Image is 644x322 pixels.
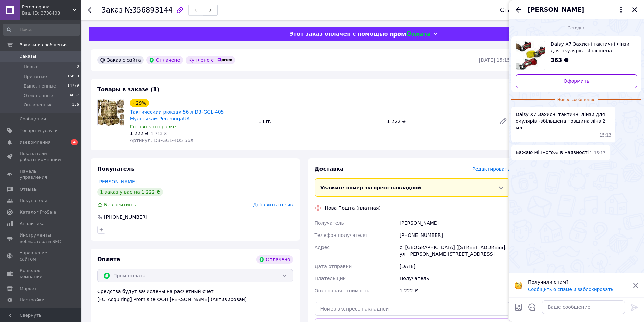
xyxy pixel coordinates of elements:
div: [FC_Acquiring] Prom site ФОП [PERSON_NAME] (Активирован) [97,296,293,303]
img: :face_with_monocle: [514,281,522,290]
span: Телефон получателя [315,232,367,238]
span: Уведомления [20,139,50,145]
button: Открыть шаблоны ответов [528,303,536,312]
div: Куплено с [186,56,235,64]
span: Маркет [20,286,37,292]
a: Тактический рюкзак 56 л D3-GGL-405 Мультикам.PeremogaUA [130,109,224,121]
div: Статус заказа [500,7,545,14]
span: Покупатели [20,198,47,204]
span: Оплата [97,256,120,263]
span: Редактировать [472,166,510,172]
span: Daisy X7 Захисні тактичні лінзи для окулярів -збільшена товщина лінз 2 мл [551,41,632,54]
span: Адрес [315,245,330,250]
div: [PHONE_NUMBER] [398,229,511,241]
span: Настройки [20,297,44,303]
span: Заказы и сообщения [20,42,68,48]
p: Получили спам? [528,279,628,286]
span: Принятые [24,74,47,80]
input: Поиск [3,24,80,36]
a: Посмотреть товар [516,41,637,70]
div: Средства будут зачислены на расчетный счет [97,288,293,303]
span: Дата отправки [315,264,352,269]
div: 1 222 ₴ [384,117,494,126]
div: - 29% [130,99,149,107]
button: Сообщить о спаме и заблокировать [528,287,613,292]
img: evopay logo [390,31,430,38]
div: Оплачено [256,255,293,264]
span: 4037 [70,93,79,99]
div: 1 заказ у вас на 1 222 ₴ [97,188,163,196]
span: Управление сайтом [20,250,63,262]
span: 363 ₴ [551,57,569,64]
span: Оплаченные [24,102,53,108]
span: 14779 [67,83,79,89]
span: Готово к отправке [130,124,176,129]
span: 15850 [67,74,79,80]
img: prom [217,58,232,62]
span: Daisy X7 Захисні тактичні лінзи для окулярів -збільшена товщина лінз 2 мл [516,111,611,131]
div: Нова Пошта (платная) [323,205,382,212]
span: 156 [72,102,79,108]
a: [PERSON_NAME] [97,179,137,184]
div: Ваш ID: 3736408 [22,10,81,16]
span: 1 222 ₴ [130,131,148,136]
input: Номер экспресс-накладной [315,302,510,316]
div: 1 222 ₴ [398,284,511,297]
span: Покупатель [97,166,134,172]
div: Заказ с сайта [97,56,144,64]
span: Артикул: D3-GGL-405 56л [130,138,193,143]
span: Новое сообщение [555,97,598,103]
span: Добавить отзыв [253,202,293,207]
span: Каталог ProSale [20,209,56,215]
button: [PERSON_NAME] [528,5,625,14]
div: с. [GEOGRAPHIC_DATA] ([STREET_ADDRESS]: ул. [PERSON_NAME][STREET_ADDRESS] [398,241,511,260]
span: №356893144 [125,6,173,14]
div: Вернуться назад [88,7,93,14]
span: Выполненные [24,83,56,89]
span: Сегодня [565,25,588,31]
span: Товары и услуги [20,128,58,134]
span: Отзывы [20,186,38,192]
span: Заказы [20,53,36,59]
span: [PERSON_NAME] [528,5,584,14]
span: 4 [71,139,78,145]
div: Получатель [398,272,511,284]
span: Товары в заказе (1) [97,86,159,93]
div: [PERSON_NAME] [398,217,511,229]
span: Новые [24,64,39,70]
span: 15:13 12.08.2025 [594,150,606,156]
span: 0 [77,64,79,70]
div: 12.08.2025 [511,24,641,31]
div: Оплачено [146,56,183,64]
span: Заказ [101,6,123,14]
span: Этот заказ оплачен с помощью [289,31,388,37]
span: Без рейтинга [104,202,138,207]
span: 1 713 ₴ [151,131,167,136]
span: Плательщик [315,276,346,281]
button: Назад [514,6,522,14]
img: 5424475579_w80_h80_daisy-x7-zaschitnye.jpg [516,41,545,70]
span: Укажите номер экспресс-накладной [320,185,421,190]
span: Панель управления [20,168,63,180]
span: Аналитика [20,221,45,227]
span: Инструменты вебмастера и SEO [20,232,63,244]
span: Показатели работы компании [20,151,63,163]
span: Бажаю міцного.Є в наявності? [516,149,591,156]
span: Peremogaua [22,4,73,10]
a: Оформить [516,74,637,88]
span: Получатель [315,220,344,226]
span: Оценочная стоимость [315,288,370,293]
div: [PHONE_NUMBER] [103,214,148,220]
span: Доставка [315,166,344,172]
span: Отмененные [24,93,53,99]
time: [DATE] 15:15 [479,57,510,63]
div: 1 шт. [256,117,384,126]
span: 15:13 12.08.2025 [600,132,612,138]
button: Закрыть [630,6,639,14]
a: Редактировать [497,115,510,128]
div: [DATE] [398,260,511,272]
span: Сообщения [20,116,46,122]
span: Кошелек компании [20,268,63,280]
img: Тактический рюкзак 56 л D3-GGL-405 Мультикам.PeremogaUA [98,99,124,126]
